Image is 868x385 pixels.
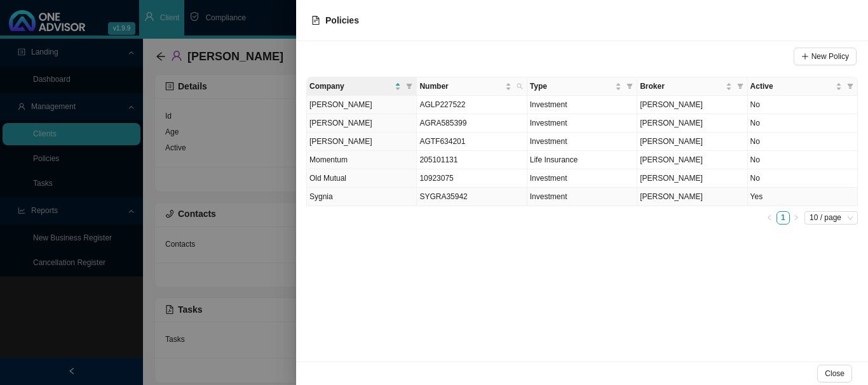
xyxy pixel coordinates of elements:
[640,155,703,164] span: [PERSON_NAME]
[530,80,613,93] span: Type
[624,77,635,95] span: filter
[777,212,789,224] a: 1
[419,137,465,146] span: AGTF634201
[640,80,722,93] span: Broker
[419,155,458,164] span: 205101131
[311,16,320,25] span: file-text
[530,137,567,146] span: Investment
[640,137,703,146] span: [PERSON_NAME]
[793,214,799,221] span: right
[748,188,858,206] td: Yes
[748,169,858,188] td: No
[640,119,703,127] span: [PERSON_NAME]
[640,174,703,183] span: [PERSON_NAME]
[517,83,523,89] span: search
[810,212,853,224] span: 10 / page
[748,96,858,114] td: No
[748,133,858,151] td: No
[763,211,776,225] li: Previous Page
[735,77,746,95] span: filter
[640,100,703,109] span: [PERSON_NAME]
[748,114,858,133] td: No
[309,80,392,93] span: Company
[817,365,852,382] button: Close
[309,100,372,109] span: [PERSON_NAME]
[406,83,412,89] span: filter
[801,53,809,60] span: plus
[811,50,849,63] span: New Policy
[309,137,372,146] span: [PERSON_NAME]
[530,174,567,183] span: Investment
[748,77,858,96] th: Active
[640,192,703,201] span: [PERSON_NAME]
[737,83,743,89] span: filter
[419,192,467,201] span: SYGRA35942
[804,211,858,225] div: Page Size
[790,211,803,225] button: right
[763,211,776,225] button: left
[527,77,637,96] th: Type
[847,83,853,89] span: filter
[419,174,453,183] span: 10923075
[750,80,833,93] span: Active
[637,77,747,96] th: Broker
[530,119,567,127] span: Investment
[514,77,526,95] span: search
[825,367,844,380] span: Close
[776,211,790,225] li: 1
[309,155,348,164] span: Momentum
[794,48,857,65] button: New Policy
[325,15,359,25] span: Policies
[627,83,633,89] span: filter
[309,119,372,127] span: [PERSON_NAME]
[766,214,773,221] span: left
[748,151,858,169] td: No
[844,77,856,95] span: filter
[530,155,578,164] span: Life Insurance
[419,80,502,93] span: Number
[419,100,465,109] span: AGLP227522
[530,100,567,109] span: Investment
[403,77,415,95] span: filter
[417,77,527,96] th: Number
[790,211,803,225] li: Next Page
[309,174,346,183] span: Old Mutual
[530,192,567,201] span: Investment
[309,192,333,201] span: Sygnia
[419,119,466,127] span: AGRA585399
